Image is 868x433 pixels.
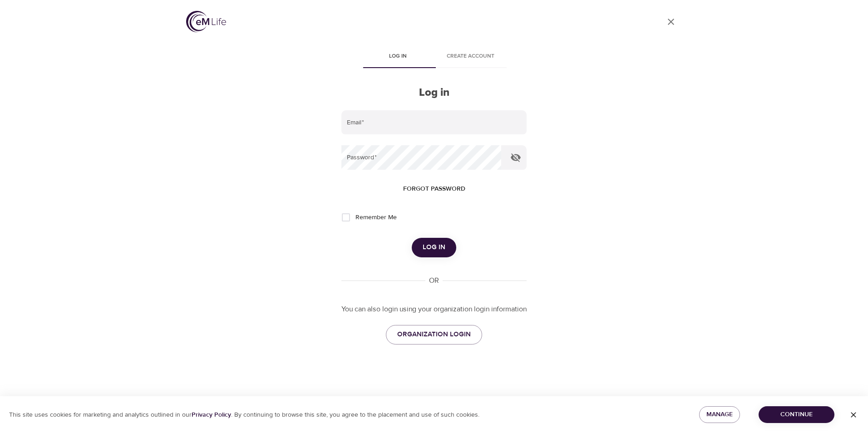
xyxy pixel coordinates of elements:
span: Log in [423,241,445,253]
span: Continue [766,409,827,420]
span: Log in [367,52,429,61]
p: You can also login using your organization login information [341,304,527,315]
span: Manage [706,409,733,420]
button: Forgot password [399,181,469,197]
button: Manage [699,406,740,423]
button: Continue [759,406,834,423]
span: Create account [439,52,501,61]
a: ORGANIZATION LOGIN [386,325,482,344]
img: logo [186,11,226,32]
div: OR [425,276,443,286]
button: Log in [412,238,456,257]
h2: Log in [341,86,527,99]
a: close [660,11,682,33]
div: disabled tabs example [341,46,527,68]
a: Privacy Policy [192,411,231,419]
span: Remember Me [355,213,397,222]
span: Forgot password [403,183,465,195]
span: ORGANIZATION LOGIN [397,329,471,340]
